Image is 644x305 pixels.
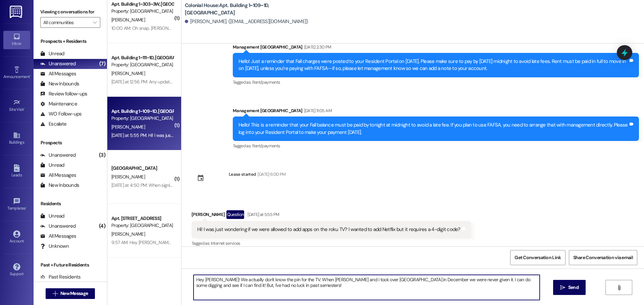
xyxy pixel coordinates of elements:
[553,280,586,295] button: Send
[111,182,478,188] div: [DATE] at 4:50 PM: When signing the waiver, there was a portion about the parking pass. By signin...
[34,200,107,207] div: Residents
[60,290,88,297] span: New Message
[98,59,107,69] div: (7)
[111,124,145,130] span: [PERSON_NAME]
[185,2,319,16] b: Colonial House: Apt. Building 1~109~1D, [GEOGRAPHIC_DATA]
[111,222,173,229] div: Property: [GEOGRAPHIC_DATA]
[3,130,30,148] a: Buildings
[40,70,76,77] div: All Messages
[93,20,97,25] i: 
[40,90,87,97] div: Review follow-ups
[40,243,69,250] div: Unknown
[111,108,173,115] div: Apt. Building 1~109~1D, [GEOGRAPHIC_DATA]
[111,231,145,237] span: [PERSON_NAME]
[40,60,76,67] div: Unanswered
[43,17,90,28] input: All communities
[26,205,27,210] span: •
[246,211,279,218] div: [DATE] at 5:55 PM
[40,213,64,220] div: Unread
[229,171,256,178] div: Lease started
[40,80,79,87] div: New Inbounds
[111,25,200,31] div: 10:00 AM: Oh snap. [PERSON_NAME], thanks!
[3,196,30,214] a: Templates •
[24,106,25,111] span: •
[238,58,628,72] div: Hello! Just a reminder that Fall charges were posted to your Resident Portal on [DATE]. Please ma...
[111,8,173,15] div: Property: [GEOGRAPHIC_DATA]
[111,165,173,172] div: [GEOGRAPHIC_DATA]
[238,122,628,136] div: Hello! This is a reminder that your Fall balance must be paid by tonight at midnight to avoid a l...
[40,182,79,189] div: New Inbounds
[233,141,639,151] div: Tagged as:
[40,110,82,118] div: WO Follow-ups
[111,61,173,68] div: Property: [GEOGRAPHIC_DATA]
[111,17,145,23] span: [PERSON_NAME]
[560,285,565,290] i: 
[568,284,579,291] span: Send
[40,121,66,128] div: Escalate
[192,210,471,221] div: [PERSON_NAME]
[211,240,240,246] span: Internet services
[40,274,81,281] div: Past Residents
[46,288,95,299] button: New Message
[256,171,285,178] div: [DATE] 6:00 PM
[111,215,173,222] div: Apt. [STREET_ADDRESS]
[185,18,308,25] div: [PERSON_NAME]. ([EMAIL_ADDRESS][DOMAIN_NAME])
[40,162,64,169] div: Unread
[226,210,244,219] div: Question
[111,70,145,76] span: [PERSON_NAME]
[569,250,637,265] button: Share Conversation via email
[40,172,76,179] div: All Messages
[3,97,30,115] a: Site Visit •
[53,291,58,296] i: 
[303,107,332,114] div: [DATE] 11:05 AM
[3,31,30,49] a: Inbox
[40,7,100,17] label: Viewing conversations for
[194,275,540,300] textarea: Hey [PERSON_NAME]! We actually don't know the pin for the TV. When [PERSON_NAME] and i took over ...
[34,261,107,269] div: Past + Future Residents
[97,221,107,231] div: (4)
[34,139,107,146] div: Prospects
[3,261,30,279] a: Support
[34,38,107,45] div: Prospects + Residents
[192,238,471,248] div: Tagged as:
[111,79,321,85] div: [DATE] at 12:56 PM: Any update on the check? It's been one week and haven't heard anything back f...
[252,79,280,85] span: Rent/payments
[111,1,173,8] div: Apt. Building 1~303~3W, [GEOGRAPHIC_DATA]
[40,100,77,107] div: Maintenance
[40,233,76,240] div: All Messages
[40,223,76,230] div: Unanswered
[252,143,280,149] span: Rent/payments
[515,254,561,261] span: Get Conversation Link
[573,254,633,261] span: Share Conversation via email
[111,54,173,61] div: Apt. Building 1~111~1D, [GEOGRAPHIC_DATA]
[111,115,173,122] div: Property: [GEOGRAPHIC_DATA]
[10,6,23,18] img: ResiDesk Logo
[233,107,639,117] div: Management [GEOGRAPHIC_DATA]
[510,250,565,265] button: Get Conversation Link
[197,226,461,233] div: Hi! I was just wondering if we were allowed to add apps on the roku TV? I wanted to add Netflix b...
[111,174,145,180] span: [PERSON_NAME]
[3,228,30,246] a: Account
[3,162,30,180] a: Leads
[111,239,263,245] div: 9:57 AM: Hey [PERSON_NAME]! You can pick it up [DATE] during office hours :)
[233,44,639,53] div: Management [GEOGRAPHIC_DATA]
[616,285,622,290] i: 
[303,44,331,51] div: [DATE] 2:30 PM
[97,150,107,160] div: (3)
[111,132,393,138] div: [DATE] at 5:55 PM: Hi! I was just wondering if we were allowed to add apps on the roku TV? I want...
[40,152,76,159] div: Unanswered
[30,73,31,78] span: •
[233,77,639,87] div: Tagged as:
[40,50,64,57] div: Unread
